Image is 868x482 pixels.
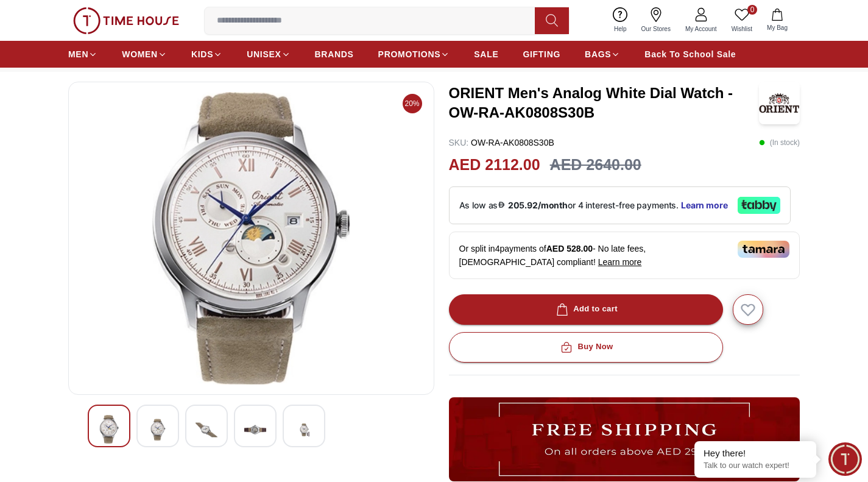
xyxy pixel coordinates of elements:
a: BAGS [585,43,620,65]
img: ... [449,397,800,481]
p: ( In stock ) [759,136,800,149]
span: SKU : [449,138,469,147]
span: AED 528.00 [546,244,593,253]
h3: ORIENT Men's Analog White Dial Watch - OW-RA-AK0808S30B [449,83,759,122]
a: Our Stores [634,5,678,36]
span: 0 [747,5,757,15]
a: KIDS [191,43,222,65]
span: BAGS [585,48,611,60]
img: ORIENT Men's Analog White Dial Watch - OW-RA-AK0808S30B [147,415,169,445]
span: Wishlist [727,24,757,34]
span: Our Stores [637,24,676,34]
div: Chat Widget [828,442,862,476]
img: ORIENT Men's Analog White Dial Watch - OW-RA-AK0808S30B [98,415,120,444]
div: Buy Now [558,340,613,354]
div: Or split in 4 payments of - No late fees, [DEMOGRAPHIC_DATA] compliant! [449,232,800,279]
span: My Account [680,24,722,34]
span: My Bag [762,23,792,32]
img: ORIENT Men's Analog White Dial Watch - OW-RA-AK0808S30B [293,415,315,445]
img: Tamara [738,241,789,258]
p: OW-RA-AK0808S30B [449,136,554,149]
p: Talk to our watch expert! [704,461,807,471]
img: ORIENT Men's Analog White Dial Watch - OW-RA-AK0808S30B [759,82,800,124]
span: UNISEX [247,48,281,60]
span: Help [609,24,632,34]
button: Buy Now [449,332,723,363]
a: PROMOTIONS [378,43,450,65]
div: Hey there! [704,447,807,459]
a: UNISEX [247,43,290,65]
span: MEN [68,48,88,60]
a: Back To School Sale [644,43,736,65]
h2: AED 2112.00 [449,154,540,177]
a: 0Wishlist [724,5,760,36]
span: SALE [474,48,498,60]
span: KIDS [191,48,213,60]
img: ORIENT Men's Analog White Dial Watch - OW-RA-AK0808S30B [196,415,217,445]
span: Back To School Sale [644,48,736,60]
button: Add to cart [449,294,723,325]
img: ... [73,7,179,34]
a: MEN [68,43,97,65]
span: WOMEN [122,48,158,60]
button: My Bag [760,6,795,35]
img: ORIENT Men's Analog White Dial Watch - OW-RA-AK0808S30B [244,415,266,445]
span: PROMOTIONS [378,48,441,60]
span: Learn more [598,257,642,267]
a: SALE [474,43,498,65]
a: GIFTING [523,43,560,65]
span: BRANDS [315,48,354,60]
a: BRANDS [315,43,354,65]
img: ORIENT Men's Analog White Dial Watch - OW-RA-AK0808S30B [79,92,424,385]
a: WOMEN [122,43,167,65]
a: Help [607,5,634,36]
span: GIFTING [523,48,560,60]
span: 20% [403,94,422,113]
div: Add to cart [554,302,618,316]
h3: AED 2640.00 [550,154,641,177]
